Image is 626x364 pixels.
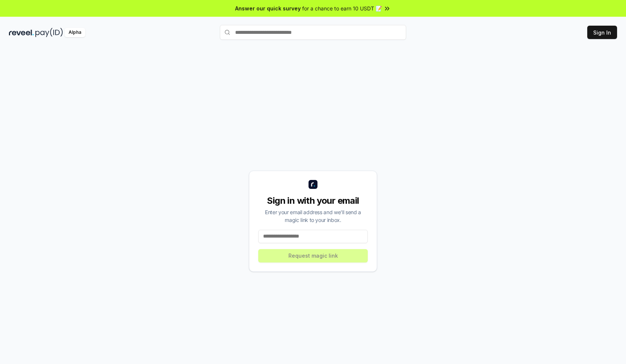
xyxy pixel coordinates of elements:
[235,4,301,12] span: Answer our quick survey
[309,180,317,189] img: logo_small
[587,26,617,39] button: Sign In
[9,28,34,37] img: reveel_dark
[258,195,368,207] div: Sign in with your email
[258,208,368,224] div: Enter your email address and we’ll send a magic link to your inbox.
[64,28,85,37] div: Alpha
[35,28,63,37] img: pay_id
[302,4,382,12] span: for a chance to earn 10 USDT 📝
